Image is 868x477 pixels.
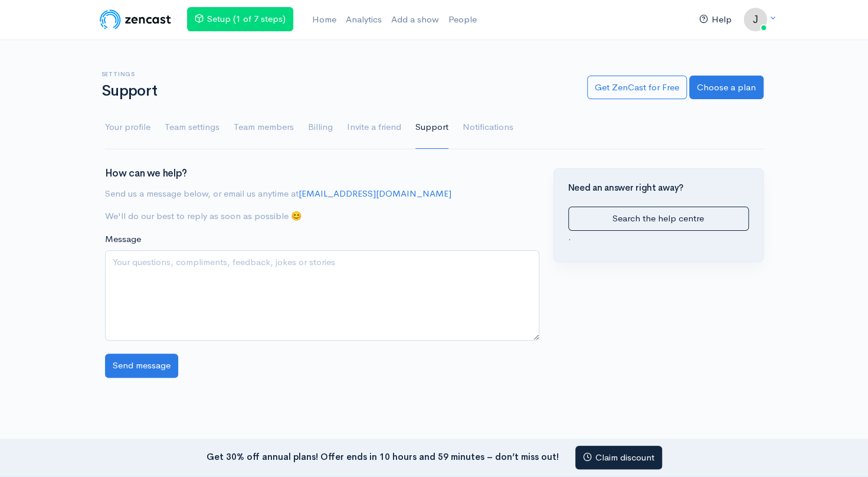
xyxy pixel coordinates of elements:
[105,233,141,246] label: Message
[105,187,539,201] p: Send us a message below, or email us anytime at
[299,188,451,199] a: [EMAIL_ADDRESS][DOMAIN_NAME]
[587,76,687,100] a: Get ZenCast for Free
[308,106,333,149] a: Billing
[341,7,386,32] a: Analytics
[105,106,150,149] a: Your profile
[347,106,401,149] a: Invite a friend
[105,354,178,378] input: Send message
[165,106,220,149] a: Team settings
[444,7,482,32] a: People
[568,183,749,193] h4: Need an answer right away?
[105,210,539,223] p: We'll do our best to reply as soon as possible 😊
[207,450,559,462] strong: Get 30% off annual plans! Offer ends in 10 hours and 59 minutes – don’t miss out!
[568,207,749,244] div: .
[689,76,764,100] a: Choose a plan
[695,7,736,32] a: Help
[743,8,767,31] img: ...
[98,8,173,31] img: ZenCast Logo
[105,168,539,179] h3: How can we help?
[568,207,749,231] a: Search the help centre
[575,446,662,470] a: Claim discount
[307,7,341,32] a: Home
[234,106,294,149] a: Team members
[463,106,513,149] a: Notifications
[101,83,573,100] h1: Support
[386,7,444,32] a: Add a show
[415,106,448,149] a: Support
[101,71,573,77] h6: Settings
[187,7,293,31] a: Setup (1 of 7 steps)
